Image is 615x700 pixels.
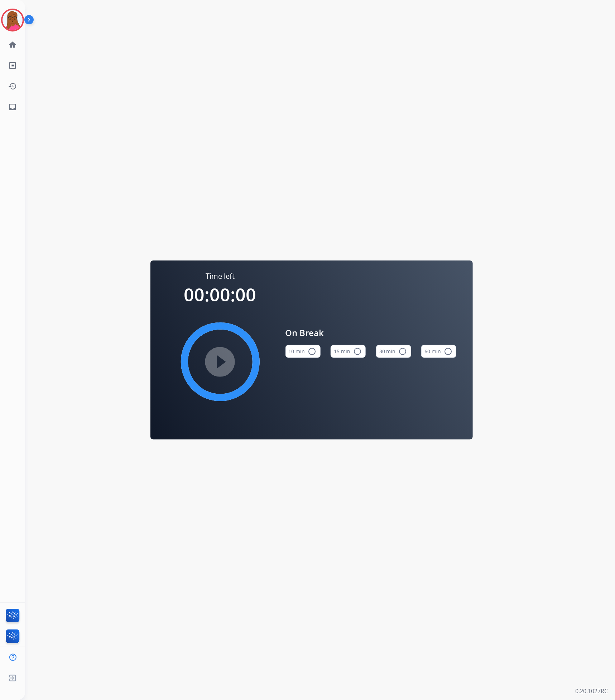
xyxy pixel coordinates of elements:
[376,345,411,358] button: 30 min
[206,271,235,281] span: Time left
[8,61,17,70] mat-icon: list_alt
[421,345,456,358] button: 60 min
[399,347,407,356] mat-icon: radio_button_unchecked
[444,347,452,356] mat-icon: radio_button_unchecked
[8,40,17,49] mat-icon: home
[285,326,457,339] span: On Break
[3,10,23,30] img: avatar
[184,282,256,307] span: 00:00:00
[353,347,362,356] mat-icon: radio_button_unchecked
[575,687,608,696] p: 0.20.1027RC
[8,82,17,91] mat-icon: history
[308,347,317,356] mat-icon: radio_button_unchecked
[8,103,17,111] mat-icon: inbox
[331,345,366,358] button: 15 min
[285,345,321,358] button: 10 min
